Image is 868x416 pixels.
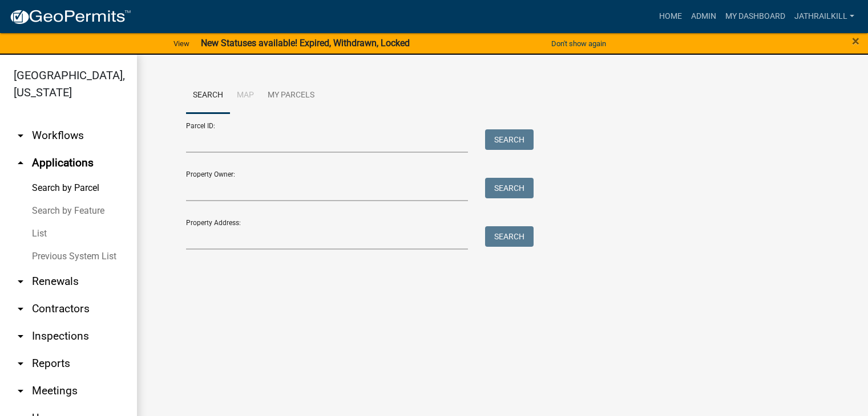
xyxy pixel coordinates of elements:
button: Close [852,34,859,48]
a: Jathrailkill [790,6,859,27]
strong: New Statuses available! Expired, Withdrawn, Locked [201,38,410,48]
i: arrow_drop_down [14,275,27,288]
a: My Dashboard [721,6,790,27]
i: arrow_drop_down [14,129,27,142]
a: My Parcels [261,78,321,114]
i: arrow_drop_down [14,302,27,316]
a: Admin [687,6,721,27]
a: Search [186,78,230,114]
button: Search [485,226,534,247]
i: arrow_drop_down [14,329,27,343]
span: × [852,33,859,49]
a: View [169,34,194,53]
i: arrow_drop_down [14,357,27,370]
button: Search [485,178,534,198]
i: arrow_drop_up [14,156,27,170]
button: Search [485,129,534,150]
a: Home [655,6,687,27]
i: arrow_drop_down [14,384,27,398]
button: Don't show again [547,34,611,53]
